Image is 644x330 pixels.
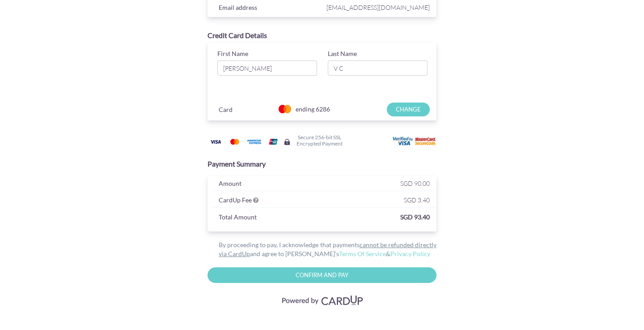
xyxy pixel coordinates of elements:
div: Amount [212,178,324,191]
div: CardUp Fee [212,194,324,208]
img: Mastercard [226,136,244,147]
div: Card [212,104,268,117]
label: Last Name [328,49,357,58]
img: Visa, Mastercard [277,292,367,309]
img: American Express [245,136,263,147]
input: CHANGE [387,103,429,116]
iframe: Secure card expiration date input frame [217,82,319,99]
span: [EMAIL_ADDRESS][DOMAIN_NAME] [324,2,430,13]
a: Privacy Policy [390,250,430,257]
img: Secure lock [284,138,291,146]
div: By proceeding to pay, I acknowledge that payments and agree to [PERSON_NAME]’s & [208,240,436,258]
img: Union Pay [264,136,282,147]
div: SGD 93.40 [287,211,436,225]
div: Total Amount [212,211,287,225]
iframe: Secure card security code input frame [330,82,431,99]
div: Credit Card Details [208,30,436,41]
h6: Secure 256-bit SSL Encrypted Payment [297,134,343,146]
span: 6286 [316,105,330,113]
div: Payment Summary [208,159,436,169]
span: SGD 90.00 [400,180,430,187]
div: Email address [212,2,324,15]
label: First Name [217,49,248,58]
a: Terms Of Service [339,250,386,257]
input: Confirm and Pay [208,267,436,283]
u: cannot be refunded directly via CardUp [219,241,436,257]
img: User card [393,137,437,146]
span: ending [296,103,314,116]
div: SGD 3.40 [324,194,436,208]
img: Visa [207,136,225,147]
